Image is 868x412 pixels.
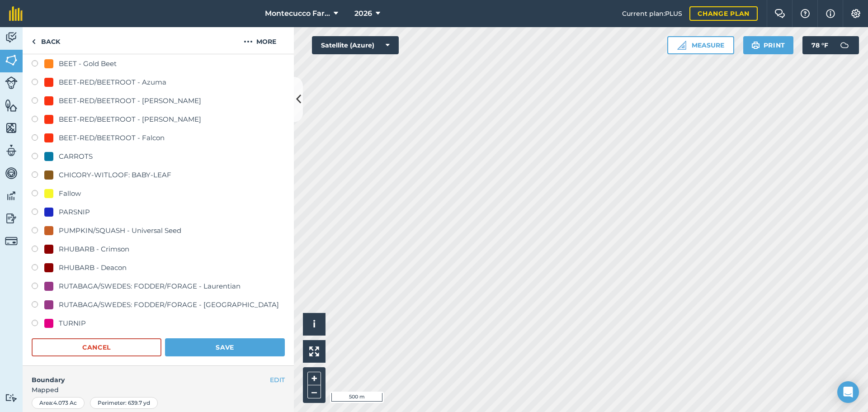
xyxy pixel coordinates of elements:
[5,99,18,112] img: svg+xml;base64,PHN2ZyB4bWxucz0iaHR0cDovL3d3dy53My5vcmcvMjAwMC9zdmciIHdpZHRoPSI1NiIgaGVpZ2h0PSI2MC...
[165,338,285,356] button: Save
[32,338,161,356] button: Cancel
[32,397,85,409] div: Area : 4.073 Ac
[811,36,828,54] span: 78 ° F
[307,385,321,398] button: –
[826,8,835,19] img: svg+xml;base64,PHN2ZyB4bWxucz0iaHR0cDovL3d3dy53My5vcmcvMjAwMC9zdmciIHdpZHRoPSIxNyIgaGVpZ2h0PSIxNy...
[244,36,253,47] img: svg+xml;base64,PHN2ZyB4bWxucz0iaHR0cDovL3d3dy53My5vcmcvMjAwMC9zdmciIHdpZHRoPSIyMCIgaGVpZ2h0PSIyNC...
[59,318,86,329] div: TURNIP
[90,397,158,409] div: Perimeter : 639.7 yd
[774,9,785,18] img: Two speech bubbles overlapping with the left bubble in the forefront
[59,225,181,236] div: PUMPKIN/SQUASH - Universal Seed
[5,189,18,203] img: svg+xml;base64,PD94bWwgdmVyc2lvbj0iMS4wIiBlbmNvZGluZz0idXRmLTgiPz4KPCEtLSBHZW5lcmF0b3I6IEFkb2JlIE...
[59,299,279,310] div: RUTABAGA/SWEDES: FODDER/FORAGE - [GEOGRAPHIC_DATA]
[307,372,321,385] button: +
[59,77,166,88] div: BEET-RED/BEETROOT - Azuma
[59,281,241,292] div: RUTABAGA/SWEDES: FODDER/FORAGE - Laurentian
[309,346,319,356] img: Four arrows, one pointing top left, one top right, one bottom right and the last bottom left
[751,40,760,51] img: svg+xml;base64,PHN2ZyB4bWxucz0iaHR0cDovL3d3dy53My5vcmcvMjAwMC9zdmciIHdpZHRoPSIxOSIgaGVpZ2h0PSIyNC...
[667,36,734,54] button: Measure
[354,8,372,19] span: 2026
[59,262,127,273] div: RHUBARB - Deacon
[5,393,18,402] img: svg+xml;base64,PD94bWwgdmVyc2lvbj0iMS4wIiBlbmNvZGluZz0idXRmLTgiPz4KPCEtLSBHZW5lcmF0b3I6IEFkb2JlIE...
[800,9,811,18] img: A question mark icon
[5,235,18,247] img: svg+xml;base64,PD94bWwgdmVyc2lvbj0iMS4wIiBlbmNvZGluZz0idXRmLTgiPz4KPCEtLSBHZW5lcmF0b3I6IEFkb2JlIE...
[270,375,285,385] button: EDIT
[5,144,18,157] img: svg+xml;base64,PD94bWwgdmVyc2lvbj0iMS4wIiBlbmNvZGluZz0idXRmLTgiPz4KPCEtLSBHZW5lcmF0b3I6IEFkb2JlIE...
[23,27,69,54] a: Back
[802,36,859,54] button: 78 °F
[5,212,18,225] img: svg+xml;base64,PD94bWwgdmVyc2lvbj0iMS4wIiBlbmNvZGluZz0idXRmLTgiPz4KPCEtLSBHZW5lcmF0b3I6IEFkb2JlIE...
[59,188,81,199] div: Fallow
[59,133,165,143] div: BEET-RED/BEETROOT - Falcon
[23,366,270,385] h4: Boundary
[23,385,294,395] span: Mapped
[5,166,18,180] img: svg+xml;base64,PD94bWwgdmVyc2lvbj0iMS4wIiBlbmNvZGluZz0idXRmLTgiPz4KPCEtLSBHZW5lcmF0b3I6IEFkb2JlIE...
[5,53,18,67] img: svg+xml;base64,PHN2ZyB4bWxucz0iaHR0cDovL3d3dy53My5vcmcvMjAwMC9zdmciIHdpZHRoPSI1NiIgaGVpZ2h0PSI2MC...
[32,36,36,47] img: svg+xml;base64,PHN2ZyB4bWxucz0iaHR0cDovL3d3dy53My5vcmcvMjAwMC9zdmciIHdpZHRoPSI5IiBoZWlnaHQ9IjI0Ii...
[689,6,758,21] a: Change plan
[59,207,90,218] div: PARSNIP
[59,114,201,125] div: BEET-RED/BEETROOT - [PERSON_NAME]
[59,244,129,255] div: RHUBARB - Crimson
[743,36,794,54] button: Print
[59,58,117,69] div: BEET - Gold Beet
[303,313,325,336] button: i
[226,27,294,54] button: More
[312,36,399,54] button: Satellite (Azure)
[5,76,18,89] img: svg+xml;base64,PD94bWwgdmVyc2lvbj0iMS4wIiBlbmNvZGluZz0idXRmLTgiPz4KPCEtLSBHZW5lcmF0b3I6IEFkb2JlIE...
[59,151,93,162] div: CARROTS
[5,121,18,135] img: svg+xml;base64,PHN2ZyB4bWxucz0iaHR0cDovL3d3dy53My5vcmcvMjAwMC9zdmciIHdpZHRoPSI1NiIgaGVpZ2h0PSI2MC...
[265,8,330,19] span: Montecucco Farms ORGANIC
[313,318,316,330] span: i
[59,95,201,106] div: BEET-RED/BEETROOT - [PERSON_NAME]
[5,31,18,44] img: svg+xml;base64,PD94bWwgdmVyc2lvbj0iMS4wIiBlbmNvZGluZz0idXRmLTgiPz4KPCEtLSBHZW5lcmF0b3I6IEFkb2JlIE...
[837,381,859,403] div: Open Intercom Messenger
[835,36,854,54] img: svg+xml;base64,PD94bWwgdmVyc2lvbj0iMS4wIiBlbmNvZGluZz0idXRmLTgiPz4KPCEtLSBHZW5lcmF0b3I6IEFkb2JlIE...
[850,9,861,18] img: A cog icon
[59,170,171,180] div: CHICORY-WITLOOF: BABY-LEAF
[9,6,23,21] img: fieldmargin Logo
[677,41,686,50] img: Ruler icon
[622,9,682,19] span: Current plan : PLUS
